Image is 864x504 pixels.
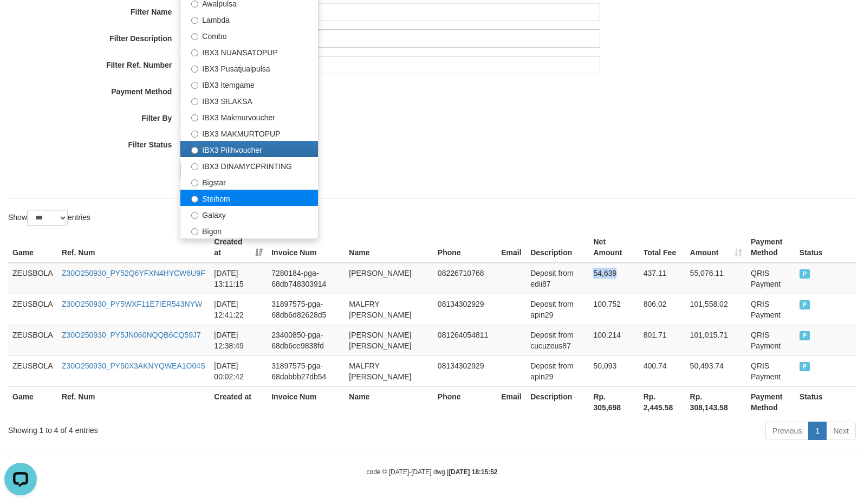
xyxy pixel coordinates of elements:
[589,294,639,325] td: 100,752
[526,294,589,325] td: Deposit from apin29
[800,362,810,371] span: PAID
[433,232,497,263] th: Phone
[191,49,198,56] input: IBX3 NUANSATOPUP
[180,27,318,43] label: Combo
[180,108,318,125] label: IBX3 Makmurvoucher
[589,325,639,356] td: 100,214
[191,147,198,154] input: IBX3 Pilihvoucher
[191,163,198,170] input: IBX3 DINAMYCPRINTING
[686,232,746,263] th: Amount: activate to sort column ascending
[180,60,318,76] label: IBX3 Pusatjualpulsa
[795,232,856,263] th: Status
[433,263,497,294] td: 08226710768
[686,356,746,386] td: 50,493.74
[686,325,746,356] td: 101,015.71
[800,269,810,279] span: PAID
[180,206,318,222] label: Galaxy
[267,232,345,263] th: Invoice Num
[57,386,210,417] th: Ref. Num
[8,294,57,325] td: ZEUSBOLA
[210,356,267,386] td: [DATE] 00:02:42
[8,210,90,226] label: Show entries
[267,386,345,417] th: Invoice Num
[180,43,318,60] label: IBX3 NUANSATOPUP
[345,263,433,294] td: [PERSON_NAME]
[746,263,795,294] td: QRIS Payment
[180,76,318,92] label: IBX3 Itemgame
[62,269,205,277] a: Z30O250930_PY52Q6YFXN4HYCW6U9F
[497,386,526,417] th: Email
[826,422,856,440] a: Next
[8,263,57,294] td: ZEUSBOLA
[765,422,809,440] a: Previous
[526,386,589,417] th: Description
[210,232,267,263] th: Created at: activate to sort column ascending
[433,386,497,417] th: Phone
[367,468,498,476] small: code © [DATE]-[DATE] dwg |
[191,66,198,73] input: IBX3 Pusatjualpulsa
[746,386,795,417] th: Payment Method
[62,361,205,370] a: Z30O250930_PY50X3AKNYQWEA1O04S
[433,356,497,386] td: 08134302929
[639,386,686,417] th: Rp. 2,445.58
[191,82,198,89] input: IBX3 Itemgame
[686,294,746,325] td: 101,558.02
[8,325,57,356] td: ZEUSBOLA
[267,263,345,294] td: 7280184-pga-68db748303914
[180,92,318,108] label: IBX3 SILAKSA
[210,294,267,325] td: [DATE] 12:41:22
[8,356,57,386] td: ZEUSBOLA
[433,294,497,325] td: 08134302929
[639,294,686,325] td: 806.02
[589,356,639,386] td: 50,093
[497,232,526,263] th: Email
[8,232,57,263] th: Game
[589,386,639,417] th: Rp. 305,698
[180,173,318,190] label: Bigstar
[191,179,198,186] input: Bigstar
[27,210,68,226] select: Showentries
[345,294,433,325] td: MALFRY [PERSON_NAME]
[267,325,345,356] td: 23400850-pga-68db6ce9838fd
[345,232,433,263] th: Name
[433,325,497,356] td: 081264054811
[639,356,686,386] td: 400.74
[345,356,433,386] td: MALFRY [PERSON_NAME]
[210,325,267,356] td: [DATE] 12:38:49
[526,263,589,294] td: Deposit from edii87
[526,356,589,386] td: Deposit from apin29
[746,325,795,356] td: QRIS Payment
[180,125,318,141] label: IBX3 MAKMURTOPUP
[639,263,686,294] td: 437.11
[746,232,795,263] th: Payment Method
[589,263,639,294] td: 54,639
[526,325,589,356] td: Deposit from cucuzeus87
[345,325,433,356] td: [PERSON_NAME] [PERSON_NAME]
[808,422,827,440] a: 1
[191,17,198,24] input: Lambda
[191,131,198,138] input: IBX3 MAKMURTOPUP
[180,190,318,206] label: Steihom
[267,356,345,386] td: 31897575-pga-68dabbb27db54
[180,157,318,173] label: IBX3 DINAMYCPRINTING
[62,300,202,308] a: Z30O250930_PY5WXF11E7IER543NYW
[57,232,210,263] th: Ref. Num
[210,386,267,417] th: Created at
[191,33,198,40] input: Combo
[746,356,795,386] td: QRIS Payment
[686,263,746,294] td: 55,076.11
[639,325,686,356] td: 801.71
[191,1,198,8] input: Awalpulsa
[267,294,345,325] td: 31897575-pga-68db6d82628d5
[800,331,810,340] span: PAID
[4,4,37,37] button: Open LiveChat chat widget
[191,212,198,219] input: Galaxy
[191,114,198,121] input: IBX3 Makmurvoucher
[746,294,795,325] td: QRIS Payment
[191,196,198,203] input: Steihom
[191,228,198,235] input: Bigon
[180,222,318,238] label: Bigon
[345,386,433,417] th: Name
[62,331,201,339] a: Z30O250930_PY5JN060NQQB6CQ59J7
[686,386,746,417] th: Rp. 308,143.58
